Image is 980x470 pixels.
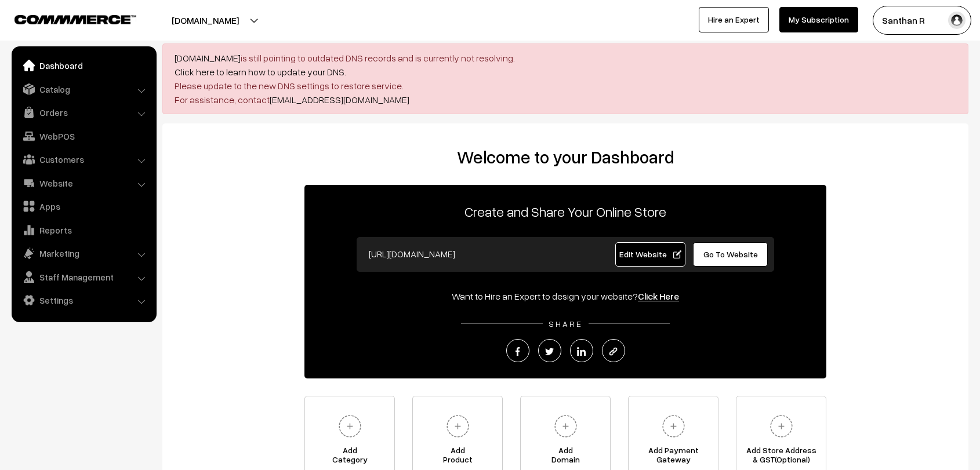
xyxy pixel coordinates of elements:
[131,6,280,35] button: [DOMAIN_NAME]
[658,410,689,442] img: plus.svg
[703,249,758,259] span: Go To Website
[305,446,394,469] span: Add Category
[304,201,826,222] p: Create and Share Your Online Store
[304,289,826,303] div: Want to Hire an Expert to design your website?
[619,249,681,259] span: Edit Website
[14,15,136,24] img: COMMMERCE
[270,94,409,105] a: [EMAIL_ADDRESS][DOMAIN_NAME]
[14,196,153,217] a: Apps
[14,126,153,147] a: WebPOS
[175,52,241,64] a: [DOMAIN_NAME]
[521,446,610,469] span: Add Domain
[14,220,153,241] a: Reports
[550,410,582,442] img: plus.svg
[638,290,679,302] a: Click Here
[693,242,768,267] a: Go To Website
[779,7,858,32] a: My Subscription
[629,446,718,469] span: Add Payment Gateway
[543,319,589,329] span: SHARE
[413,446,502,469] span: Add Product
[442,410,474,442] img: plus.svg
[174,147,957,167] h2: Welcome to your Dashboard
[948,12,966,29] img: user
[615,242,686,267] a: Edit Website
[873,6,971,35] button: Santhan R
[14,290,153,311] a: Settings
[334,410,366,442] img: plus.svg
[175,66,346,78] a: Click here to learn how to update your DNS.
[765,410,797,442] img: plus.svg
[14,12,116,25] a: COMMMERCE
[162,43,968,114] div: is still pointing to outdated DNS records and is currently not resolving. Please update to the ne...
[736,446,826,469] span: Add Store Address & GST(Optional)
[699,7,769,32] a: Hire an Expert
[14,149,153,170] a: Customers
[14,267,153,287] a: Staff Management
[14,102,153,123] a: Orders
[14,55,153,76] a: Dashboard
[14,79,153,100] a: Catalog
[14,173,153,194] a: Website
[14,243,153,264] a: Marketing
